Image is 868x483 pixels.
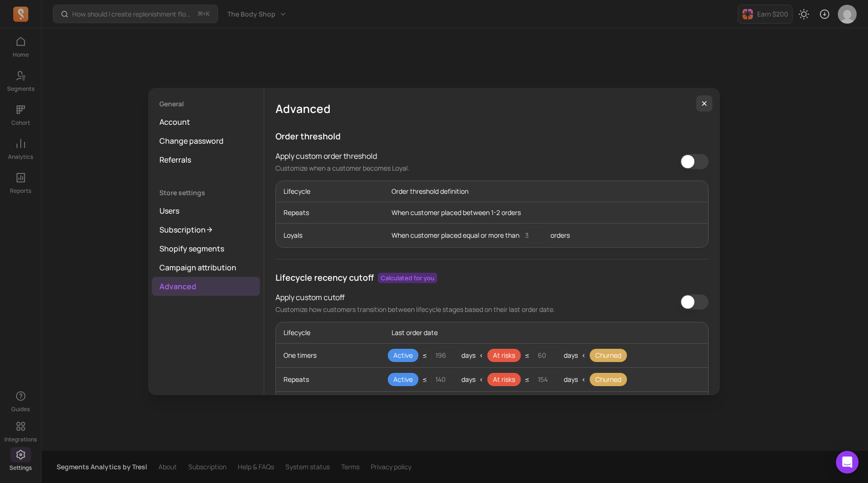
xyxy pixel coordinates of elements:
p: Lifecycle recency cutoff [275,271,374,284]
p: One timers [284,351,388,360]
p: ≤ [525,351,530,360]
h5: Advanced [275,99,709,118]
span: Churned [590,349,627,362]
a: Referrals [152,150,260,169]
span: 2 [496,208,500,217]
p: < [479,375,484,384]
span: At risks [487,349,521,362]
a: Campaign attribution [152,258,260,277]
p: Repeats [284,375,388,384]
p: Apply custom cutoff [275,292,555,303]
span: Active [388,349,418,362]
p: days [564,351,578,360]
p: Store settings [152,188,260,198]
p: When customer placed equal or more than orders [392,227,570,243]
p: days [564,375,578,384]
p: Loyals [276,225,384,246]
p: days [461,351,476,360]
p: < [479,351,484,360]
p: Customize when a customer becomes Loyal. [275,164,409,173]
p: < [582,375,586,384]
div: Open Intercom Messenger [836,451,859,474]
p: Apply custom order threshold [275,150,409,162]
p: General [152,99,260,109]
p: Customize how customers transition between lifecycle stages based on their last order date. [275,305,555,314]
p: ≤ [422,351,427,360]
a: Account [152,112,260,131]
p: < [582,351,586,360]
p: Lifecycle [276,181,384,202]
p: When customer placed between 1- orders [384,202,708,223]
span: Calculated for you [378,273,437,283]
a: Shopify segments [152,239,260,258]
span: Churned [590,373,627,386]
p: Order threshold [275,129,709,143]
p: Last order date [384,322,708,343]
p: Lifecycle [276,322,384,343]
p: days [461,375,476,384]
a: Change password [152,131,260,150]
p: Repeats [276,202,384,223]
a: Users [152,201,260,220]
span: Active [388,373,418,386]
p: ≤ [525,375,530,384]
span: At risks [487,373,521,386]
a: Advanced [152,277,260,296]
p: ≤ [422,375,427,384]
p: Order threshold definition [384,181,708,202]
a: Subscription [152,220,260,239]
